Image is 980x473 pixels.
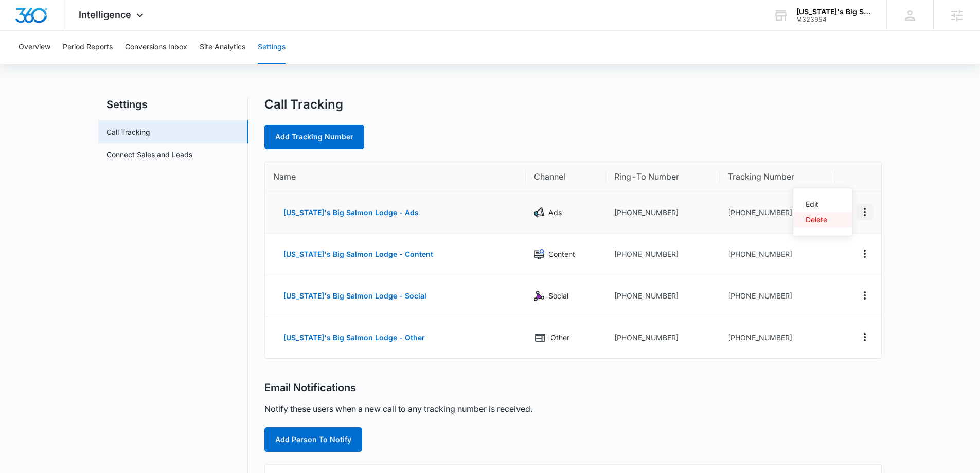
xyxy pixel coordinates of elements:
[526,162,606,192] th: Channel
[548,249,575,260] p: Content
[273,242,443,267] button: [US_STATE]'s Big Salmon Lodge - Content
[793,197,852,212] button: Edit
[857,204,873,220] button: Actions
[606,234,720,275] td: [PHONE_NUMBER]
[534,207,544,218] img: Ads
[857,287,873,304] button: Actions
[264,97,343,112] h1: Call Tracking
[857,329,873,345] button: Actions
[606,192,720,234] td: [PHONE_NUMBER]
[63,31,113,64] button: Period Reports
[19,31,50,64] button: Overview
[720,192,835,234] td: [PHONE_NUMBER]
[548,207,562,218] p: Ads
[550,332,569,343] p: Other
[796,16,871,23] div: account id
[806,201,827,208] div: Edit
[857,246,873,262] button: Actions
[720,317,835,358] td: [PHONE_NUMBER]
[606,162,720,192] th: Ring-To Number
[98,97,248,112] h2: Settings
[806,216,827,223] div: Delete
[264,402,532,415] p: Notify these users when a new call to any tracking number is received.
[720,275,835,317] td: [PHONE_NUMBER]
[264,427,362,452] button: Add Person To Notify
[264,381,356,394] h2: Email Notifications
[548,290,568,302] p: Social
[106,149,192,160] a: Connect Sales and Leads
[273,325,435,350] button: [US_STATE]'s Big Salmon Lodge - Other
[720,234,835,275] td: [PHONE_NUMBER]
[79,9,131,20] span: Intelligence
[606,317,720,358] td: [PHONE_NUMBER]
[606,275,720,317] td: [PHONE_NUMBER]
[258,31,286,64] button: Settings
[106,127,150,137] a: Call Tracking
[125,31,187,64] button: Conversions Inbox
[720,162,835,192] th: Tracking Number
[273,284,437,308] button: [US_STATE]'s Big Salmon Lodge - Social
[265,162,526,192] th: Name
[534,291,544,301] img: Social
[796,8,871,16] div: account name
[200,31,245,64] button: Site Analytics
[273,200,429,225] button: [US_STATE]'s Big Salmon Lodge - Ads
[793,212,852,227] button: Delete
[534,249,544,259] img: Content
[264,125,364,149] a: Add Tracking Number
